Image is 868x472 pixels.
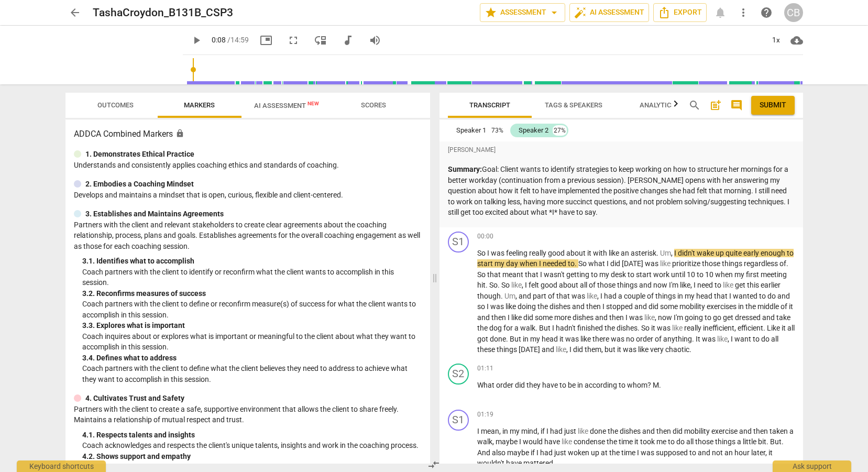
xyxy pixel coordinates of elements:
div: 3. 2. Reconfirms measures of success [82,288,422,299]
p: 1. Demonstrates Ethical Practice [85,149,194,160]
span: I [487,249,491,257]
div: Ask support [773,460,851,472]
span: like [609,249,621,257]
p: Goal: Client wants to identify strategies to keep working on how to structure her mornings for a ... [448,164,795,218]
span: then [491,313,508,322]
span: and [639,281,653,289]
span: I [525,281,529,289]
span: with [593,249,609,257]
span: my [495,259,506,268]
span: no [626,335,636,343]
span: that [556,292,572,300]
button: Switch to audio player [338,31,357,50]
span: help [760,6,773,19]
span: now [653,281,669,289]
div: Speaker 1 [456,125,486,136]
div: 3. 1. Identifies what to accomplish [82,256,422,267]
span: these [477,345,497,354]
span: do [761,335,771,343]
span: need [697,281,715,289]
span: when [715,270,734,279]
span: dishes [617,324,638,332]
span: about [566,249,587,257]
p: Coach inquires about or explores what is important or meaningful to the client about what they wa... [82,331,422,353]
span: in [738,302,745,311]
span: though [477,292,501,300]
span: prioritize [672,259,702,268]
span: first [746,270,761,279]
span: [DATE] [519,345,542,354]
span: my [685,292,696,300]
span: desk [611,270,628,279]
span: was [490,302,506,311]
span: now [658,313,674,322]
span: did [610,259,622,268]
div: CB [784,3,803,22]
span: So [578,259,588,268]
span: audiotrack [342,34,354,47]
p: Partners with the client and relevant stakeholders to create clear agreements about the coaching ... [74,219,422,252]
span: exercises [707,302,738,311]
span: So [641,324,651,332]
span: do [767,292,777,300]
span: it [789,302,793,311]
span: arrow_back [69,6,81,19]
span: dishes [550,302,572,311]
span: it [559,335,565,343]
span: get [723,313,735,322]
span: . [506,335,510,343]
span: was [657,324,672,332]
span: of [647,292,655,300]
span: inefficient [703,324,734,332]
span: did [523,313,535,322]
span: to [787,249,794,257]
span: like [506,302,518,311]
span: . [656,249,660,257]
span: when [520,259,539,268]
span: getting [566,270,591,279]
span: didn't [678,249,697,257]
span: picture_in_picture [260,34,272,47]
span: It [696,335,702,343]
span: New [307,101,319,106]
span: Filler word [556,345,566,354]
span: then [609,313,625,322]
span: dishes [573,313,595,322]
span: for [503,324,514,332]
span: , [690,281,694,289]
span: Transcript [469,101,510,109]
span: earlier [761,281,781,289]
span: things [617,281,639,289]
span: quite [726,249,743,257]
span: but [605,345,617,354]
span: it [617,345,623,354]
span: that [525,270,540,279]
span: Scores [361,101,386,109]
span: dog [489,324,503,332]
span: until [671,270,687,279]
span: to [715,281,723,289]
span: Export [658,6,702,19]
span: this [747,281,761,289]
span: Filler word [644,313,655,322]
span: was [565,335,580,343]
span: what [588,259,607,268]
span: was [491,249,506,257]
p: 3. Establishes and Maintains Agreements [85,208,224,219]
span: wake [697,249,716,257]
span: my [530,335,542,343]
span: [DATE] [622,259,645,268]
span: was [645,259,660,268]
div: Speaker 2 [519,125,548,136]
span: Analytics [640,101,675,109]
span: , [655,313,658,322]
span: of [779,259,786,268]
span: that [487,270,502,279]
span: the [477,324,489,332]
span: really [529,249,548,257]
button: AI Assessment [569,3,649,22]
span: I [674,249,678,257]
span: Filler word [511,281,522,289]
span: move_down [314,34,327,47]
span: I [552,324,556,332]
